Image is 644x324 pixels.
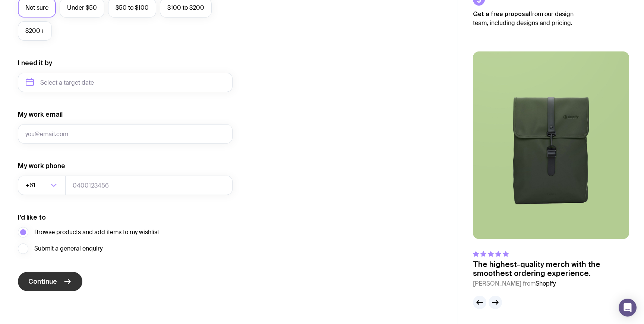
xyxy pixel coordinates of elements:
span: Browse products and add items to my wishlist [34,228,159,237]
label: $200+ [18,21,52,41]
cite: [PERSON_NAME] from [473,279,629,288]
span: Submit a general enquiry [34,244,102,253]
div: Search for option [18,176,66,195]
span: Continue [28,277,57,286]
p: The highest-quality merch with the smoothest ordering experience. [473,260,629,278]
div: Open Intercom Messenger [619,299,637,317]
input: you@email.com [18,124,233,144]
input: Select a target date [18,73,233,92]
strong: Get a free proposal [473,10,530,17]
input: 0400123456 [65,176,233,195]
label: I’d like to [18,213,46,222]
button: Continue [18,272,82,291]
span: Shopify [536,280,556,287]
label: My work phone [18,161,65,170]
span: +61 [25,176,37,195]
input: Search for option [37,176,48,195]
label: I need it by [18,59,52,67]
label: My work email [18,110,63,119]
p: from our design team, including designs and pricing. [473,9,585,28]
